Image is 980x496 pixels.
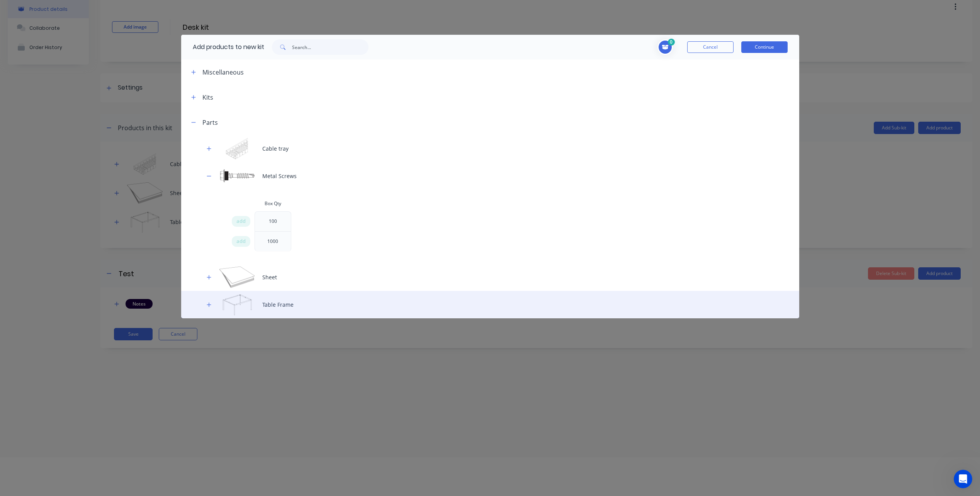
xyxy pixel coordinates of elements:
[687,41,734,53] button: Cancel
[202,68,244,77] div: Miscellaneous
[181,135,799,162] div: Cable trayCable tray
[181,35,264,59] div: Add products to new kit
[232,216,250,227] div: add
[668,39,675,46] span: 0
[657,39,676,55] button: Toggle cart dropdown
[202,93,213,102] div: Kits
[236,238,246,245] span: add
[255,196,292,211] div: Box Qty
[263,212,283,231] div: 100
[181,162,799,190] div: Metal ScrewsMetal Screws
[181,291,799,318] div: Table FrameTable Frame
[236,217,246,225] span: add
[232,236,250,247] div: add
[261,232,284,251] div: 1000
[181,263,799,291] div: SheetSheet
[202,118,218,127] div: Parts
[741,41,788,53] button: Continue
[954,470,972,488] iframe: Intercom live chat
[292,39,369,55] input: Search...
